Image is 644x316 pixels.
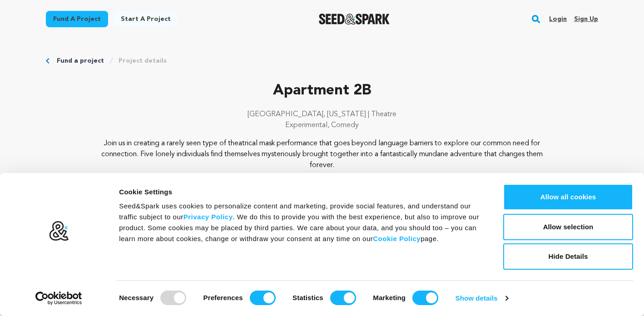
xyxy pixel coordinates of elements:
a: Usercentrics Cookiebot - opens in a new window [19,291,99,305]
button: Hide Details [503,243,633,270]
strong: Preferences [203,294,243,301]
button: Allow all cookies [503,184,633,210]
button: Allow selection [503,214,633,240]
a: Fund a project [46,11,108,27]
legend: Consent Selection [119,287,119,287]
p: [GEOGRAPHIC_DATA], [US_STATE] | Theatre [46,109,598,120]
div: Breadcrumb [46,56,598,65]
p: Join us in creating a rarely seen type of theatrical mask performance that goes beyond language b... [101,138,543,171]
strong: Marketing [373,294,406,301]
div: Seed&Spark uses cookies to personalize content and marketing, provide social features, and unders... [119,201,483,244]
a: Show details [456,291,508,305]
img: logo [49,221,69,242]
img: Seed&Spark Logo Dark Mode [319,14,390,25]
a: Login [549,12,567,26]
a: Sign up [574,12,598,26]
a: Privacy Policy [183,213,233,221]
a: Project details [119,56,167,65]
div: Cookie Settings [119,187,483,197]
strong: Necessary [119,294,154,301]
a: Seed&Spark Homepage [319,14,390,25]
strong: Statistics [292,294,323,301]
a: Start a project [114,11,178,27]
p: Experimental, Comedy [46,120,598,131]
a: Cookie Policy [373,235,421,242]
p: Apartment 2B [46,80,598,102]
a: Fund a project [57,56,104,65]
